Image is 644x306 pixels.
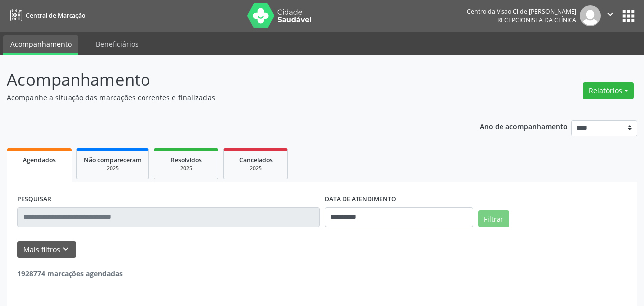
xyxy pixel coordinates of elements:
[60,244,71,255] i: keyboard_arrow_down
[467,7,576,16] div: Centro da Visao Cl de [PERSON_NAME]
[7,67,448,92] p: Acompanhamento
[231,165,281,172] div: 2025
[89,35,145,53] a: Beneficiários
[583,82,634,99] button: Relatórios
[620,7,637,25] button: apps
[84,165,142,172] div: 2025
[161,165,211,172] div: 2025
[26,11,85,20] span: Central de Marcação
[7,7,85,24] a: Central de Marcação
[17,241,76,258] button: Mais filtroskeyboard_arrow_down
[84,156,142,164] span: Não compareceram
[605,9,616,20] i: 
[23,156,56,164] span: Agendados
[171,156,202,164] span: Resolvidos
[325,192,396,207] label: DATA DE ATENDIMENTO
[17,192,51,207] label: PESQUISAR
[478,210,509,227] button: Filtrar
[17,269,123,278] strong: 1928774 marcações agendadas
[580,5,601,26] img: img
[497,16,576,24] span: Recepcionista da clínica
[480,120,568,132] p: Ano de acompanhamento
[239,156,273,164] span: Cancelados
[7,92,448,103] p: Acompanhe a situação das marcações correntes e finalizadas
[601,5,620,26] button: 
[3,35,78,55] a: Acompanhamento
